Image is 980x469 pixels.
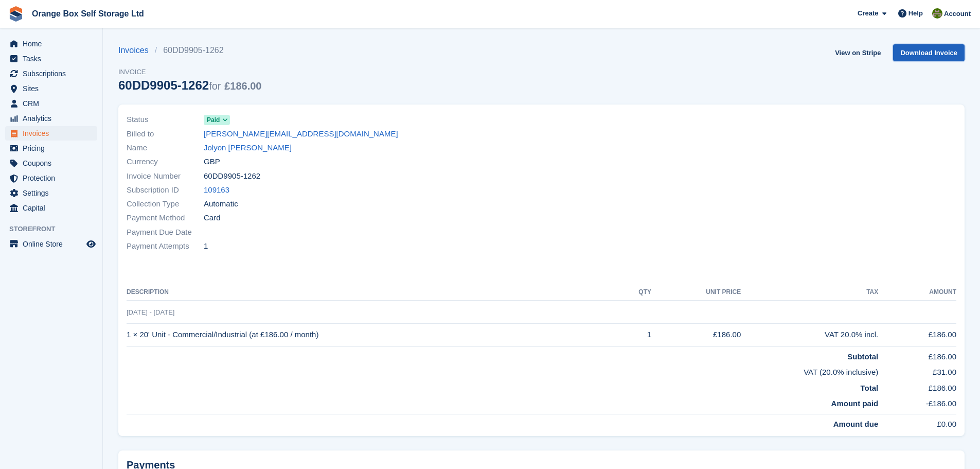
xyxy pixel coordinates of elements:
td: £186.00 [878,346,956,362]
span: Coupons [23,156,84,170]
span: Payment Due Date [127,227,204,238]
span: 1 [204,240,208,252]
span: GBP [204,156,220,168]
span: CRM [23,96,84,111]
span: Currency [127,156,204,168]
th: Amount [878,284,956,301]
a: menu [5,81,97,96]
span: [DATE] - [DATE] [127,308,174,316]
a: menu [5,51,97,66]
td: £186.00 [878,323,956,346]
a: menu [5,237,97,251]
span: Automatic [204,198,238,210]
span: Account [944,9,971,19]
span: Subscription ID [127,184,204,196]
a: Paid [204,114,230,126]
a: menu [5,186,97,200]
span: 60DD9905-1262 [204,170,260,182]
th: Tax [741,284,878,301]
span: Payment Attempts [127,240,204,252]
strong: Total [861,384,879,392]
a: menu [5,111,97,126]
img: Pippa White [932,8,942,19]
td: £0.00 [878,414,956,430]
strong: Subtotal [847,352,878,361]
strong: Amount due [833,420,879,428]
a: [PERSON_NAME][EMAIL_ADDRESS][DOMAIN_NAME] [204,128,398,140]
div: VAT 20.0% incl. [741,329,878,341]
span: £186.00 [224,80,261,92]
span: Invoice [118,67,261,77]
a: View on Stripe [831,44,885,61]
span: Protection [23,171,84,185]
a: Download Invoice [893,44,965,61]
img: stora-icon-8386f47178a22dfd0bd8f6a31ec36ba5ce8667c1dd55bd0f319d3a0aa187defe.svg [8,6,24,22]
a: menu [5,66,97,81]
span: Capital [23,201,84,215]
span: Invoices [23,126,84,141]
span: Paid [207,115,220,125]
div: 60DD9905-1262 [118,78,261,92]
a: menu [5,171,97,185]
td: 1 × 20' Unit - Commercial/Industrial (at £186.00 / month) [127,323,619,346]
nav: breadcrumbs [118,44,261,57]
span: Payment Method [127,212,204,224]
span: Pricing [23,141,84,155]
td: -£186.00 [878,394,956,414]
span: Subscriptions [23,66,84,81]
strong: Amount paid [831,399,879,408]
span: Name [127,142,204,154]
a: Orange Box Self Storage Ltd [28,5,148,22]
span: Collection Type [127,198,204,210]
span: Billed to [127,128,204,140]
a: menu [5,126,97,141]
span: Create [858,8,878,19]
td: VAT (20.0% inclusive) [127,362,878,378]
span: Analytics [23,111,84,126]
th: Description [127,284,619,301]
td: 1 [619,323,651,346]
span: for [209,80,221,92]
a: 109163 [204,184,229,196]
span: Card [204,212,221,224]
span: Home [23,37,84,51]
a: Invoices [118,44,155,57]
span: Help [908,8,923,19]
span: Online Store [23,237,84,251]
span: Settings [23,186,84,200]
a: menu [5,201,97,215]
span: Invoice Number [127,170,204,182]
span: Sites [23,81,84,96]
th: Unit Price [651,284,741,301]
span: Status [127,114,204,126]
span: Tasks [23,51,84,66]
td: £31.00 [878,362,956,378]
span: Storefront [9,224,102,234]
a: menu [5,37,97,51]
th: QTY [619,284,651,301]
a: menu [5,96,97,111]
td: £186.00 [878,378,956,394]
a: Jolyon [PERSON_NAME] [204,142,292,154]
a: menu [5,156,97,170]
td: £186.00 [651,323,741,346]
a: Preview store [85,238,97,250]
a: menu [5,141,97,155]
